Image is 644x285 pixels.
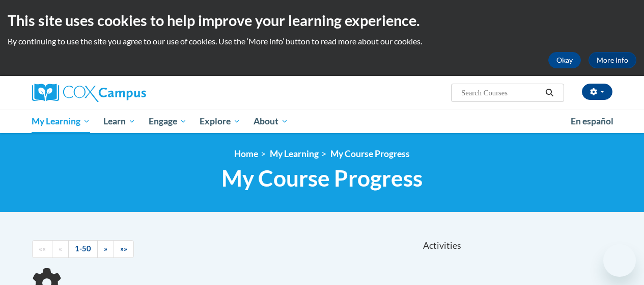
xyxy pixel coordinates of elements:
span: My Course Progress [221,165,423,192]
span: «« [39,244,46,253]
h2: This site uses cookies to help improve your learning experience. [8,10,636,31]
a: Explore [193,110,247,133]
span: Activities [423,240,461,251]
span: Engage [149,115,187,127]
p: By continuing to use the site you agree to our use of cookies. Use the ‘More info’ button to read... [8,36,636,47]
span: Learn [103,115,135,127]
a: About [247,110,295,133]
a: Engage [142,110,193,133]
a: Next [97,240,114,258]
a: My Learning [25,110,97,133]
a: My Course Progress [330,148,410,159]
span: « [59,244,62,253]
button: Account Settings [582,84,612,100]
span: En español [571,116,613,126]
a: My Learning [270,148,319,159]
a: 1-50 [68,240,98,258]
a: Begining [32,240,52,258]
a: Learn [97,110,142,133]
a: Cox Campus [32,84,215,102]
iframe: Button to launch messaging window [603,244,636,277]
a: Previous [52,240,69,258]
button: Okay [548,52,581,68]
a: End [114,240,134,258]
a: En español [564,111,620,132]
span: My Learning [32,115,90,127]
span: Explore [200,115,240,127]
input: Search Courses [460,87,542,99]
span: About [254,115,288,127]
div: Main menu [24,110,620,133]
a: More Info [589,52,636,68]
span: » [104,244,107,253]
span: »» [120,244,127,253]
a: Home [234,148,258,159]
img: Cox Campus [32,84,146,102]
button: Search [542,87,557,99]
